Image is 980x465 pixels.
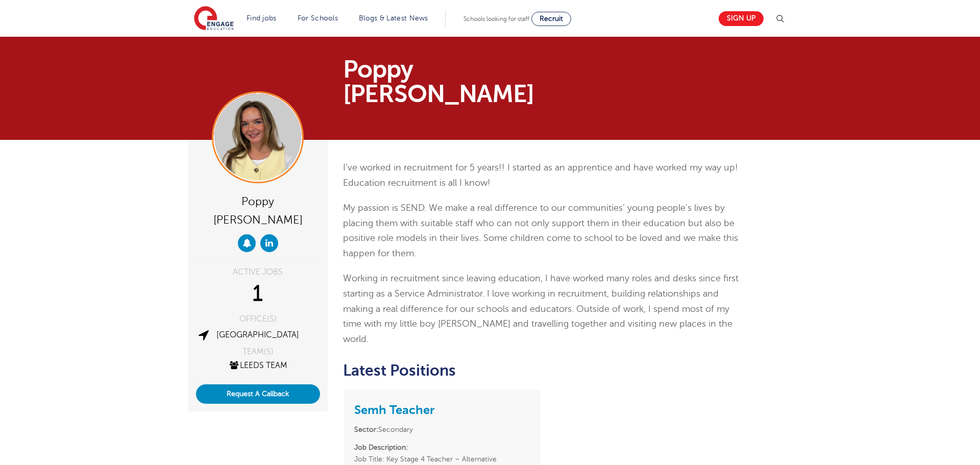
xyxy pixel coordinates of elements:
img: Engage Education [194,6,234,32]
div: 1 [196,281,320,307]
h1: Poppy [PERSON_NAME] [343,57,585,106]
strong: Job Description: [354,444,408,451]
strong: Sector: [354,426,378,433]
div: ACTIVE JOBS [196,268,320,276]
span: Recruit [540,15,563,22]
span: I’ve worked in recruitment for 5 years!! I started as an apprentice and have worked my way up! Ed... [343,162,738,188]
a: For Schools [298,14,338,22]
div: OFFICE(S) [196,315,320,323]
a: Find jobs [247,14,277,22]
div: TEAM(S) [196,348,320,356]
a: Sign up [719,11,764,26]
span: Schools looking for staff [463,15,529,22]
li: Secondary [354,424,530,435]
a: Recruit [531,12,571,26]
a: Leeds Team [228,361,287,370]
a: Blogs & Latest News [359,14,428,22]
p: My passion is SEND. We make a real difference to our communities’ young people’s lives by placing... [343,201,741,261]
button: Request A Callback [196,384,320,404]
span: Working in recruitment since leaving education, I have worked many roles and desks since first st... [343,273,739,344]
a: [GEOGRAPHIC_DATA] [216,330,299,339]
div: Poppy [PERSON_NAME] [196,191,320,229]
a: Semh Teacher [354,403,434,417]
h2: Latest Positions [343,362,741,379]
